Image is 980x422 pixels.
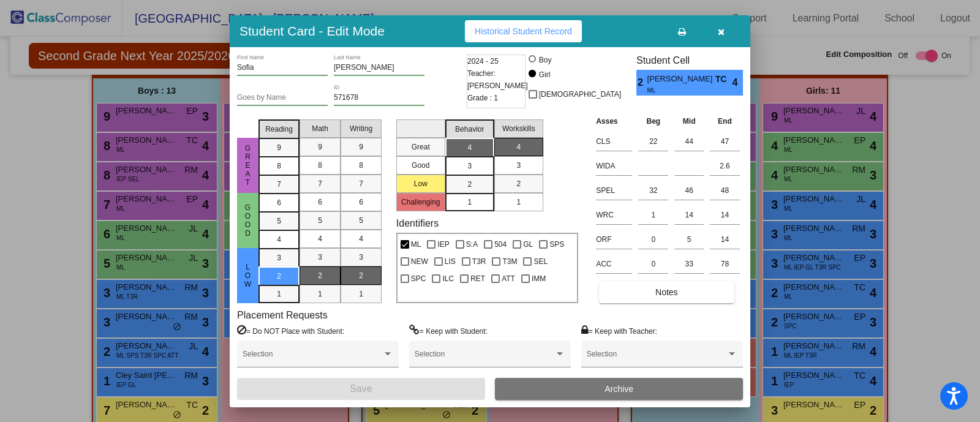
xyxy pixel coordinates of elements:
span: S:A [466,237,478,252]
span: 1 [516,197,521,208]
h3: Student Card - Edit Mode [239,23,385,39]
span: 1 [467,197,472,208]
span: 4 [467,142,472,153]
span: 6 [318,197,322,208]
span: 7 [318,178,322,189]
span: GL [523,237,533,252]
span: Writing [350,123,372,134]
span: TC [715,73,733,86]
div: Boy [538,55,552,66]
button: Notes [599,281,734,303]
span: 2 [359,270,363,281]
span: ILC [442,271,454,286]
span: SEL [533,254,548,269]
input: assessment [596,157,632,175]
span: 6 [277,197,281,208]
label: = Do NOT Place with Student: [237,325,344,337]
span: ML [647,86,706,95]
span: 9 [318,141,322,153]
input: assessment [596,132,632,151]
span: Archive [605,384,633,394]
span: 8 [318,160,322,171]
span: 2 [277,271,281,282]
button: Archive [495,378,743,400]
span: [DEMOGRAPHIC_DATA] [539,87,621,102]
input: Enter ID [334,94,424,102]
span: Save [350,383,372,394]
span: 2 [318,270,322,281]
span: 5 [318,215,322,226]
th: Mid [671,115,707,128]
div: Girl [538,69,551,80]
span: 6 [359,197,363,208]
button: Historical Student Record [465,20,582,42]
span: T3M [502,254,517,269]
input: goes by name [237,94,328,102]
span: Workskills [502,123,535,134]
span: 2 [636,75,647,90]
input: assessment [596,230,632,249]
span: 1 [277,288,281,300]
span: 3 [277,252,281,263]
span: 2 [467,179,472,190]
span: 4 [277,234,281,245]
span: 4 [318,233,322,244]
span: Math [312,123,328,134]
button: Save [237,378,485,400]
span: Grade : 1 [467,92,498,104]
span: 5 [359,215,363,226]
span: 4 [516,141,521,153]
span: Reading [265,124,293,135]
span: 7 [277,179,281,190]
span: ATT [502,271,515,286]
span: 1 [359,288,363,300]
input: assessment [596,206,632,224]
span: 3 [467,160,472,171]
span: RET [470,271,485,286]
span: ML [411,237,421,252]
span: Behavior [455,124,484,135]
label: Placement Requests [237,309,328,321]
span: 4 [733,75,743,90]
span: 5 [277,216,281,227]
span: 3 [359,252,363,263]
span: NEW [411,254,428,269]
label: Identifiers [396,217,439,229]
span: SPS [549,237,564,252]
span: 7 [359,178,363,189]
span: Historical Student Record [475,26,572,36]
span: 9 [359,141,363,153]
th: Beg [635,115,671,128]
span: IMM [532,271,546,286]
label: = Keep with Student: [409,325,488,337]
span: 1 [318,288,322,300]
span: Notes [655,287,678,297]
span: Good [243,203,254,238]
span: 3 [318,252,322,263]
span: 4 [359,233,363,244]
th: Asses [593,115,635,128]
h3: Student Cell [636,55,743,66]
span: 3 [516,160,521,171]
span: LIS [445,254,456,269]
span: [PERSON_NAME] [647,73,715,86]
span: Low [243,263,254,288]
span: SPC [411,271,426,286]
span: 2024 - 25 [467,55,499,67]
span: 9 [277,142,281,153]
span: Great [243,144,254,187]
span: Teacher: [PERSON_NAME] [467,67,528,92]
span: T3R [472,254,486,269]
input: assessment [596,181,632,200]
input: assessment [596,255,632,273]
span: 2 [516,178,521,189]
th: End [707,115,743,128]
label: = Keep with Teacher: [581,325,657,337]
span: IEP [437,237,449,252]
span: 8 [277,160,281,171]
span: 8 [359,160,363,171]
span: 504 [494,237,507,252]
